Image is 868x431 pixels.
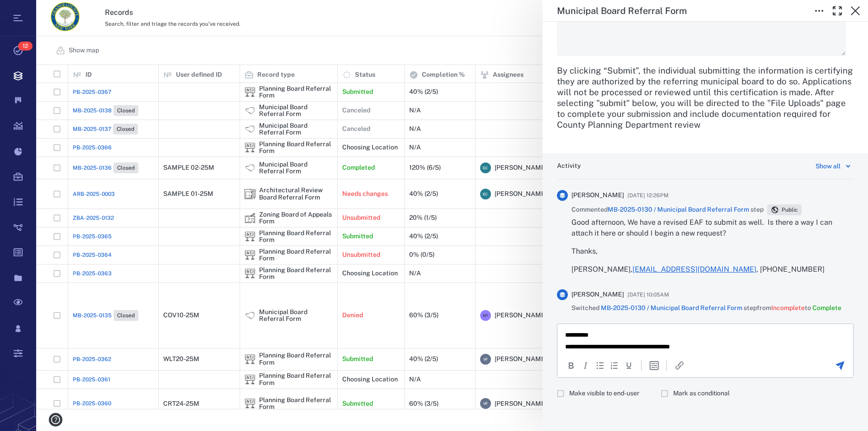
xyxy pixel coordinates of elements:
a: [EMAIL_ADDRESS][DOMAIN_NAME] [632,265,756,273]
p: [PERSON_NAME], , [PHONE_NUMBER] [571,264,854,275]
span: [PERSON_NAME] [571,191,624,200]
span: Complete [812,304,841,311]
div: Citizen will see comment [557,385,646,402]
span: Mark as conditional [673,389,730,398]
h5: Municipal Board Referral Form [557,5,687,17]
button: Close [846,2,864,20]
span: Switched step from to [571,304,841,313]
p: Thanks, [571,246,854,257]
button: Italic [580,360,591,371]
button: Underline [623,360,634,371]
span: [DATE] 10:05AM [627,289,669,300]
span: Incomplete [771,304,805,311]
a: MB-2025-0130 / Municipal Board Referral Form [608,206,749,213]
span: Commented step [571,205,764,214]
button: Bold [566,360,576,371]
button: Toggle Fullscreen [828,2,846,20]
div: Bullet list [594,360,605,371]
span: Public [780,206,800,214]
button: Toggle to Edit Boxes [810,2,828,20]
span: [DATE] 12:26PM [627,190,669,201]
div: Show all [816,161,840,171]
span: [PERSON_NAME] [571,290,624,299]
span: Help [20,6,38,14]
a: MB-2025-0130 / Municipal Board Referral Form [601,304,742,311]
h6: Activity [557,162,581,171]
span: Make visible to end-user [569,389,639,398]
button: Insert template [649,360,660,371]
p: Good afternoon, We have a revised EAF to submit as well. Is there a way I can attach it here or s... [571,217,854,239]
div: Numbered list [609,360,620,371]
button: Insert/edit link [674,360,685,371]
div: Comment will be marked as non-final decision [661,385,737,402]
iframe: Rich Text Area. Press ALT-0 for help. [557,324,853,353]
button: Send the comment [835,360,845,371]
h3: By clicking “Submit”, the individual submitting the information is certifying they are authorized... [557,65,854,130]
span: 12 [18,42,33,51]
